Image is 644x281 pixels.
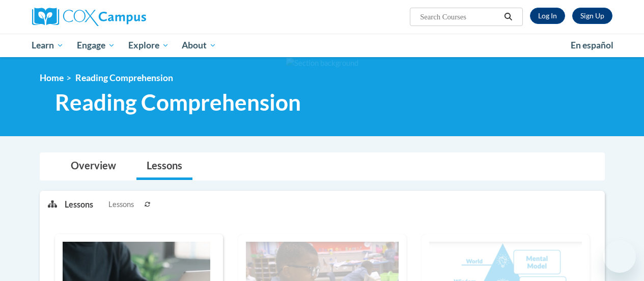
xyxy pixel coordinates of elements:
[75,72,173,83] span: Reading Comprehension
[572,8,612,24] a: Register
[77,39,115,52] span: Engage
[175,34,223,57] a: About
[55,89,301,116] span: Reading Comprehension
[32,8,215,26] a: Cox Campus
[500,11,516,23] button: Search
[32,39,64,52] span: Learn
[70,34,122,57] a: Engage
[182,39,216,52] span: About
[65,199,93,210] p: Lessons
[128,39,169,52] span: Explore
[136,153,192,180] a: Lessons
[25,34,71,57] a: Learn
[286,58,358,69] img: Section background
[564,35,620,56] a: En español
[122,34,176,57] a: Explore
[108,199,134,210] span: Lessons
[61,153,126,180] a: Overview
[571,40,613,50] span: En español
[24,34,620,57] div: Main menu
[419,11,500,23] input: Search Courses
[32,8,146,26] img: Cox Campus
[530,8,565,24] a: Log In
[603,240,636,273] iframe: Button to launch messaging window
[40,72,64,83] a: Home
